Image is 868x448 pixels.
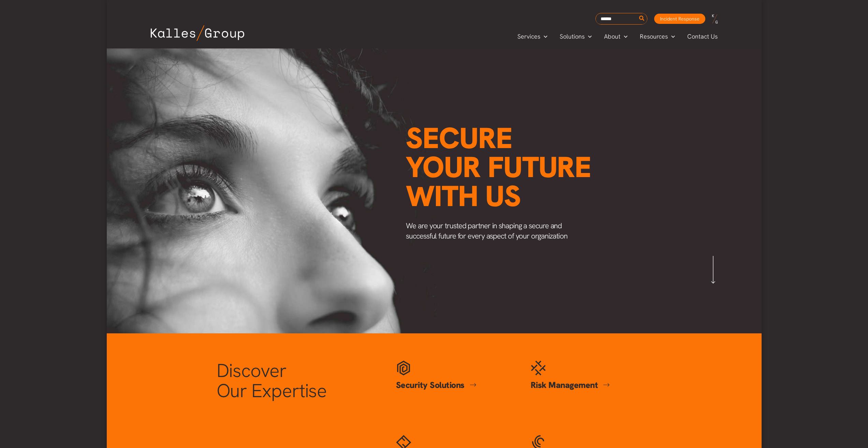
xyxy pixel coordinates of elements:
a: Risk Management [531,379,610,391]
a: Contact Us [681,31,724,42]
a: ServicesMenu Toggle [511,31,554,42]
span: Discover Our Expertise [217,358,327,403]
span: Services [517,31,540,42]
span: Resources [640,31,668,42]
span: Solutions [560,31,585,42]
span: About [604,31,620,42]
a: ResourcesMenu Toggle [634,31,681,42]
a: Incident Response [654,14,705,24]
nav: Primary Site Navigation [511,31,724,42]
a: Security Solutions [396,379,476,391]
span: Menu Toggle [668,31,675,42]
span: Secure your future with us [406,119,591,215]
button: Search [638,13,646,24]
img: Kalles Group [151,25,244,41]
span: Menu Toggle [585,31,592,42]
span: Menu Toggle [620,31,628,42]
span: Menu Toggle [540,31,547,42]
a: SolutionsMenu Toggle [554,31,598,42]
a: AboutMenu Toggle [598,31,634,42]
span: Contact Us [687,31,718,42]
span: We are your trusted partner in shaping a secure and successful future for every aspect of your or... [406,221,568,241]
